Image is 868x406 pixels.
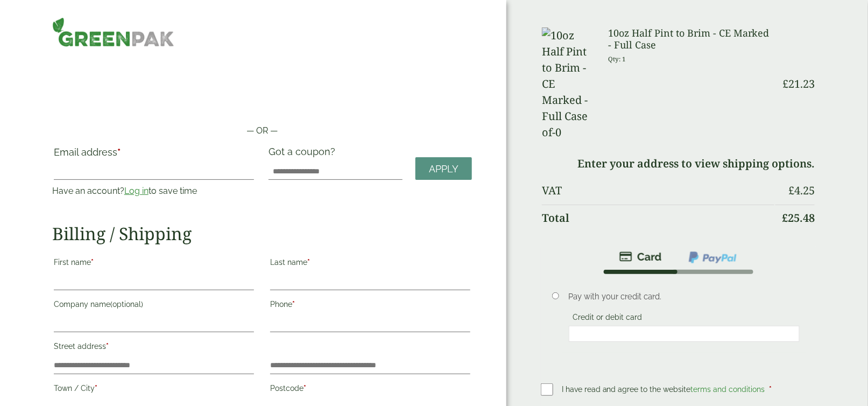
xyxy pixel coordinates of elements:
bdi: 25.48 [782,211,815,225]
img: 10oz Half Pint to Brim - CE Marked -Full Case of-0 [542,27,595,141]
h3: 10oz Half Pint to Brim - CE Marked - Full Case [608,27,774,51]
bdi: 21.23 [782,76,815,91]
label: Street address [54,339,254,357]
span: £ [788,183,794,198]
a: Log in [124,186,149,196]
abbr: required [304,384,306,393]
img: GreenPak Supplies [52,17,174,47]
p: Pay with your credit card. [569,291,800,303]
small: Qty: 1 [608,55,626,63]
span: I have read and agree to the website [562,385,767,394]
label: Company name [54,297,254,315]
label: Phone [270,297,470,315]
img: ppcp-gateway.png [688,250,738,264]
abbr: required [307,258,310,267]
th: VAT [542,178,774,204]
h2: Billing / Shipping [52,223,472,244]
label: Town / City [54,381,254,399]
p: — OR — [52,124,472,137]
span: (optional) [110,300,143,309]
a: Apply [415,157,472,180]
abbr: required [95,384,97,393]
iframe: Secure card payment input frame [572,329,796,339]
label: Last name [270,255,470,273]
iframe: Secure payment button frame [52,90,472,111]
p: Have an account? to save time [52,185,256,198]
label: First name [54,255,254,273]
abbr: required [106,342,109,351]
abbr: required [91,258,94,267]
label: Postcode [270,381,470,399]
label: Credit or debit card [569,313,647,325]
label: Got a coupon? [269,146,340,163]
label: Email address [54,148,254,163]
span: Apply [429,163,458,175]
abbr: required [117,146,121,158]
span: £ [782,211,788,225]
span: £ [782,76,788,91]
img: stripe.png [619,250,662,263]
a: terms and conditions [691,385,765,394]
abbr: required [292,300,295,309]
abbr: required [770,385,772,394]
bdi: 4.25 [788,183,815,198]
td: Enter your address to view shipping options. [542,151,815,177]
th: Total [542,205,774,231]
